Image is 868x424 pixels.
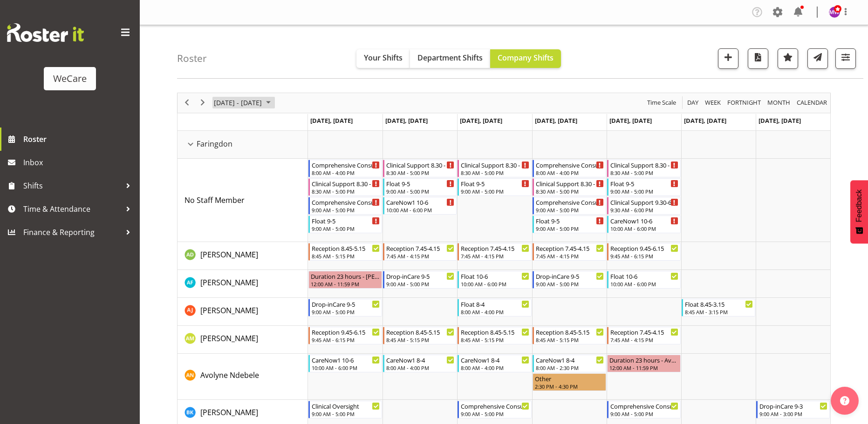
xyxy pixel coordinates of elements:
span: [DATE] - [DATE] [213,97,263,108]
div: 9:45 AM - 6:15 PM [610,252,678,260]
div: 8:00 AM - 4:00 PM [461,308,529,316]
td: Aleea Devenport resource [178,242,308,270]
span: [PERSON_NAME] [200,277,258,288]
div: Reception 7.45-4.15 [536,243,604,253]
div: Drop-inCare 9-5 [536,271,604,281]
div: Avolyne Ndebele"s event - CareNow1 8-4 Begin From Wednesday, November 26, 2025 at 8:00:00 AM GMT+... [458,355,531,372]
div: Reception 8.45-5.15 [536,327,604,337]
td: Amy Johannsen resource [178,298,308,326]
button: Department Shifts [410,49,490,68]
div: 8:00 AM - 4:00 PM [461,364,529,371]
div: Float 10-6 [461,271,529,281]
h4: Roster [177,53,207,64]
div: Duration 23 hours - [PERSON_NAME] [311,271,380,281]
div: Avolyne Ndebele"s event - CareNow1 10-6 Begin From Monday, November 24, 2025 at 10:00:00 AM GMT+1... [308,355,382,372]
span: Shifts [23,179,121,193]
div: Brian Ko"s event - Comprehensive Consult 9-5 Begin From Friday, November 28, 2025 at 9:00:00 AM G... [607,401,681,418]
button: Timeline Day [686,97,700,108]
div: CareNow1 8-4 [461,355,529,364]
div: Drop-inCare 9-3 [759,401,827,411]
div: 7:45 AM - 4:15 PM [461,252,529,260]
div: Comprehensive Consult 9-5 [461,401,529,411]
span: No Staff Member [185,195,245,205]
div: Amy Johannsen"s event - Drop-inCare 9-5 Begin From Monday, November 24, 2025 at 9:00:00 AM GMT+13... [308,299,382,316]
button: Feedback - Show survey [850,180,868,243]
button: Fortnight [726,97,763,108]
div: 8:30 AM - 5:00 PM [386,169,454,176]
div: No Staff Member"s event - CareNow1 10-6 Begin From Tuesday, November 25, 2025 at 10:00:00 AM GMT+... [383,197,457,215]
button: Timeline Month [766,97,792,108]
div: Brian Ko"s event - Clinical Oversight Begin From Monday, November 24, 2025 at 9:00:00 AM GMT+13:0... [308,401,382,418]
div: November 24 - 30, 2025 [211,93,276,113]
div: Aleea Devenport"s event - Reception 7.45-4.15 Begin From Thursday, November 27, 2025 at 7:45:00 A... [533,243,606,261]
button: November 2025 [212,97,275,108]
a: [PERSON_NAME] [200,277,258,288]
div: Antonia Mao"s event - Reception 8.45-5.15 Begin From Thursday, November 27, 2025 at 8:45:00 AM GM... [533,327,606,344]
div: Clinical Support 8.30 - 5 [386,160,454,169]
div: Float 10-6 [610,271,678,281]
div: Avolyne Ndebele"s event - Other Begin From Thursday, November 27, 2025 at 2:30:00 PM GMT+13:00 En... [533,373,606,391]
div: Duration 23 hours - Avolyne Ndebele [609,355,678,364]
div: 9:00 AM - 5:00 PM [312,308,380,316]
span: Finance & Reporting [23,225,121,239]
td: Faringdon resource [178,131,308,159]
div: 8:45 AM - 3:15 PM [685,308,753,316]
a: [PERSON_NAME] [200,305,258,316]
div: CareNow1 10-6 [610,216,678,225]
span: [DATE], [DATE] [535,116,577,125]
div: 9:00 AM - 3:00 PM [759,410,827,417]
span: [DATE], [DATE] [759,116,801,125]
div: CareNow1 8-4 [536,355,604,364]
a: [PERSON_NAME] [200,333,258,344]
div: No Staff Member"s event - Clinical Support 8.30 - 5 Begin From Wednesday, November 26, 2025 at 8:... [458,160,531,177]
span: [DATE], [DATE] [460,116,502,125]
div: 9:00 AM - 5:00 PM [312,206,380,214]
div: Reception 8.45-5.15 [386,327,454,337]
div: Clinical Support 8.30 - 5 [312,179,380,188]
div: No Staff Member"s event - Comprehensive Consult 9-5 Begin From Thursday, November 27, 2025 at 9:0... [533,197,606,215]
div: 9:00 AM - 5:00 PM [536,225,604,232]
span: [DATE], [DATE] [609,116,652,125]
div: 8:00 AM - 4:00 PM [536,169,604,176]
button: Time Scale [646,97,678,108]
div: No Staff Member"s event - Float 9-5 Begin From Friday, November 28, 2025 at 9:00:00 AM GMT+13:00 ... [607,178,681,196]
div: 9:00 AM - 5:00 PM [536,206,604,214]
div: 8:30 AM - 5:00 PM [610,169,678,176]
a: [PERSON_NAME] [200,249,258,260]
div: previous period [179,93,195,113]
div: 8:30 AM - 5:00 PM [536,188,604,195]
img: help-xxl-2.png [840,396,849,405]
span: Your Shifts [364,53,403,63]
div: Clinical Support 8.30 - 5 [610,160,678,169]
div: 10:00 AM - 6:00 PM [610,280,678,288]
div: 9:45 AM - 6:15 PM [312,336,380,343]
div: No Staff Member"s event - Clinical Support 8.30 - 5 Begin From Tuesday, November 25, 2025 at 8:30... [383,160,457,177]
div: Comprehensive Consult 9-5 [312,197,380,207]
div: 8:00 AM - 2:30 PM [536,364,604,371]
div: Reception 7.45-4.15 [461,243,529,253]
a: [PERSON_NAME] [200,407,258,418]
div: Alex Ferguson"s event - Float 10-6 Begin From Friday, November 28, 2025 at 10:00:00 AM GMT+13:00 ... [607,271,681,289]
button: Highlight an important date within the roster. [778,48,798,69]
div: No Staff Member"s event - Float 9-5 Begin From Monday, November 24, 2025 at 9:00:00 AM GMT+13:00 ... [308,215,382,233]
span: Company Shifts [498,53,554,63]
span: [DATE], [DATE] [684,116,726,125]
div: 8:45 AM - 5:15 PM [386,336,454,343]
div: Float 9-5 [386,179,454,188]
span: [PERSON_NAME] [200,249,258,260]
span: Time Scale [646,97,677,108]
div: 10:00 AM - 6:00 PM [386,206,454,214]
span: [PERSON_NAME] [200,333,258,343]
div: 10:00 AM - 6:00 PM [312,364,380,371]
div: Float 8-4 [461,299,529,309]
div: 8:00 AM - 4:00 PM [312,169,380,176]
div: Antonia Mao"s event - Reception 9.45-6.15 Begin From Monday, November 24, 2025 at 9:45:00 AM GMT+... [308,327,382,344]
div: 9:00 AM - 5:00 PM [610,410,678,417]
button: Previous [181,97,193,108]
div: Antonia Mao"s event - Reception 8.45-5.15 Begin From Tuesday, November 25, 2025 at 8:45:00 AM GMT... [383,327,457,344]
div: CareNow1 10-6 [386,197,454,207]
div: Reception 7.45-4.15 [610,327,678,337]
span: Department Shifts [417,53,483,63]
div: 8:45 AM - 5:15 PM [312,252,380,260]
span: [PERSON_NAME] [200,305,258,316]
